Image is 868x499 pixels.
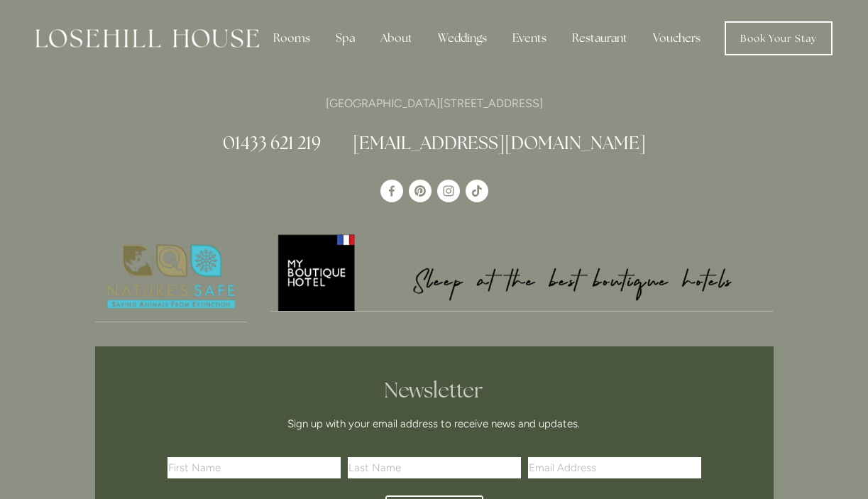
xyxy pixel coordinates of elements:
[348,457,521,478] input: Last Name
[725,21,833,55] a: Book Your Stay
[167,457,341,478] input: First Name
[270,232,774,311] img: My Boutique Hotel - Logo
[35,29,259,48] img: Losehill House
[369,24,424,53] div: About
[427,24,498,53] div: Weddings
[501,24,558,53] div: Events
[528,457,701,478] input: Email Address
[223,131,321,154] a: 01433 621 219
[324,24,366,53] div: Spa
[561,24,639,53] div: Restaurant
[380,180,403,202] a: Losehill House Hotel & Spa
[262,24,322,53] div: Rooms
[172,378,696,403] h2: Newsletter
[172,415,696,432] p: Sign up with your email address to receive news and updates.
[95,94,774,113] p: [GEOGRAPHIC_DATA][STREET_ADDRESS]
[642,24,712,53] a: Vouchers
[437,180,460,202] a: Instagram
[409,180,432,202] a: Pinterest
[466,180,488,202] a: TikTok
[353,131,646,154] a: [EMAIL_ADDRESS][DOMAIN_NAME]
[270,232,774,312] a: My Boutique Hotel - Logo
[95,232,247,322] img: Nature's Safe - Logo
